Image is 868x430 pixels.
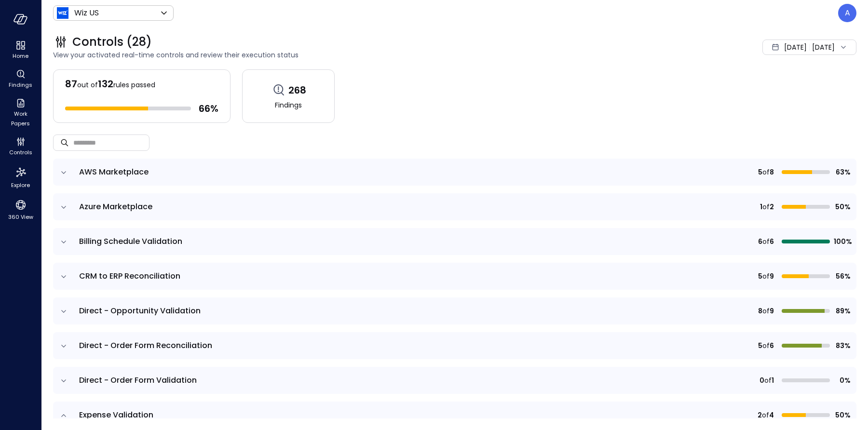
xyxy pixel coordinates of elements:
[758,306,762,316] span: 8
[845,7,850,19] p: A
[758,167,762,177] span: 5
[758,236,762,247] span: 6
[770,202,774,212] span: 2
[758,410,762,420] span: 2
[79,340,212,351] span: Direct - Order Form Reconciliation
[834,410,851,420] span: 50%
[762,410,769,420] span: of
[9,80,32,90] span: Findings
[770,167,774,177] span: 8
[764,375,772,386] span: of
[59,237,68,247] button: expand row
[79,375,197,386] span: Direct - Order Form Validation
[79,409,153,420] span: Expense Validation
[79,166,149,177] span: AWS Marketplace
[288,84,306,96] span: 268
[79,201,152,212] span: Azure Marketplace
[9,148,32,157] span: Controls
[769,410,774,420] span: 4
[8,212,33,222] span: 360 View
[72,34,152,50] span: Controls (28)
[59,376,68,386] button: expand row
[758,271,762,282] span: 5
[59,272,68,282] button: expand row
[77,80,98,90] span: out of
[834,306,851,316] span: 89%
[770,271,774,282] span: 9
[59,202,68,212] button: expand row
[770,340,774,351] span: 6
[79,270,180,282] span: CRM to ERP Reconciliation
[59,341,68,351] button: expand row
[834,202,851,212] span: 50%
[770,306,774,316] span: 9
[762,236,770,247] span: of
[2,135,39,158] div: Controls
[2,39,39,62] div: Home
[834,271,851,282] span: 56%
[65,77,77,91] span: 87
[762,271,770,282] span: of
[113,80,155,90] span: rules passed
[13,51,28,61] span: Home
[74,7,99,19] p: Wiz US
[275,100,302,110] span: Findings
[838,4,856,22] div: Avi Brandwain
[770,236,774,247] span: 6
[2,164,39,191] div: Explore
[98,77,113,91] span: 132
[59,307,68,316] button: expand row
[11,180,30,190] span: Explore
[762,167,770,177] span: of
[79,236,182,247] span: Billing Schedule Validation
[242,69,335,123] a: 268Findings
[59,168,68,177] button: expand row
[772,375,774,386] span: 1
[834,340,851,351] span: 83%
[758,340,762,351] span: 5
[760,202,762,212] span: 1
[2,67,39,91] div: Findings
[2,96,39,129] div: Work Papers
[834,167,851,177] span: 63%
[6,109,35,128] span: Work Papers
[2,197,39,223] div: 360 View
[199,102,218,115] span: 66 %
[79,305,201,316] span: Direct - Opportunity Validation
[762,340,770,351] span: of
[834,375,851,386] span: 0%
[759,375,764,386] span: 0
[762,202,770,212] span: of
[53,50,620,60] span: View your activated real-time controls and review their execution status
[57,7,68,19] img: Icon
[834,236,851,247] span: 100%
[784,42,807,53] span: [DATE]
[59,411,68,420] button: expand row
[762,306,770,316] span: of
